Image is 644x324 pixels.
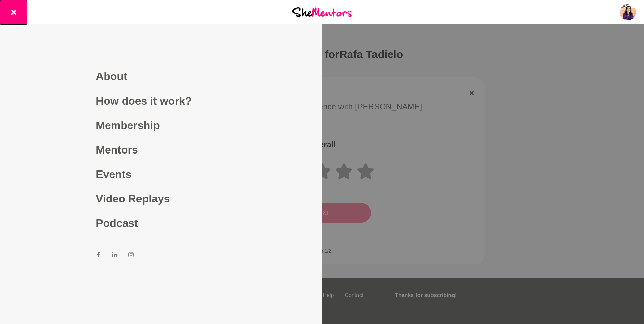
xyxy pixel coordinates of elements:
[96,89,226,113] a: How does it work?
[96,186,226,211] a: Video Replays
[96,113,226,138] a: Membership
[292,7,352,17] img: She Mentors Logo
[112,252,117,260] a: LinkedIn
[96,138,226,162] a: Mentors
[128,252,134,260] a: Instagram
[96,162,226,186] a: Events
[96,211,226,235] a: Podcast
[96,252,101,260] a: Facebook
[620,4,636,20] img: Diana Philip
[96,64,226,89] a: About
